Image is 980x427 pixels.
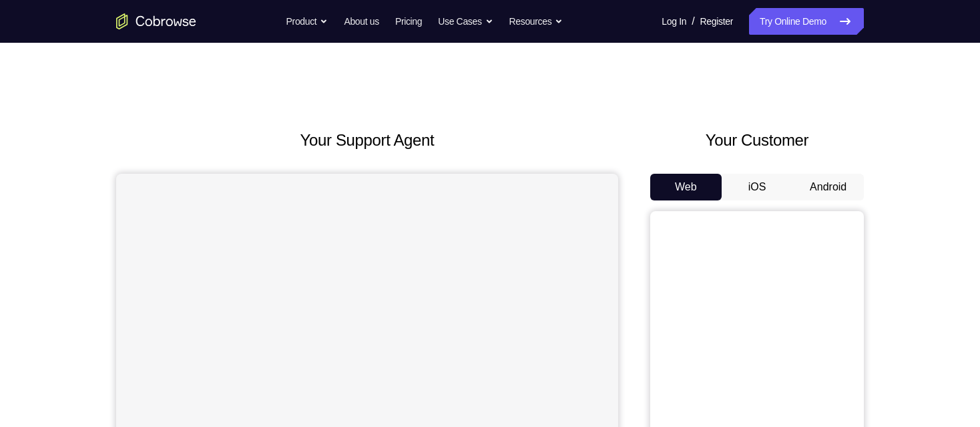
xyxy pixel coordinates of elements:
button: Resources [509,8,563,35]
h2: Your Support Agent [116,128,618,152]
h2: Your Customer [650,128,864,152]
a: About us [344,8,379,35]
button: Use Cases [438,8,493,35]
a: Log In [662,8,686,35]
a: Go to the home page [116,13,196,29]
button: iOS [722,174,793,200]
button: Web [650,174,722,200]
a: Pricing [395,8,422,35]
a: Register [700,8,733,35]
button: Product [286,8,328,35]
button: Android [792,174,864,200]
span: / [692,13,694,29]
a: Try Online Demo [749,8,864,35]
